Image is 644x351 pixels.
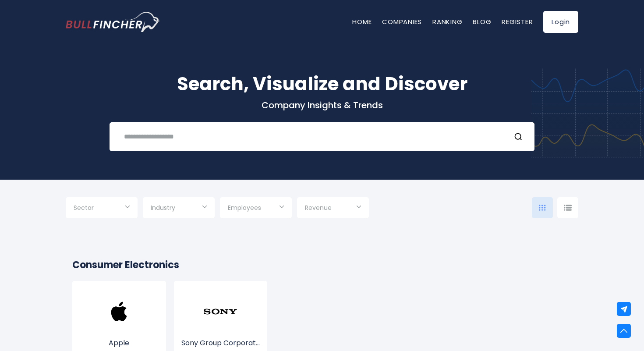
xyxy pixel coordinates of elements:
span: Revenue [305,204,332,212]
a: Home [352,17,372,26]
p: Apple [79,338,159,348]
img: AAPL.png [102,294,137,329]
a: Companies [382,17,422,26]
input: Selection [151,201,207,216]
img: icon-comp-list-view.svg [564,205,572,211]
img: icon-comp-grid.svg [539,205,546,211]
span: Employees [228,204,261,212]
a: Apple [79,310,159,348]
a: Login [543,11,578,33]
p: Company Insights & Trends [66,99,578,111]
input: Selection [74,201,130,216]
input: Selection [305,201,361,216]
button: Search [514,131,525,142]
span: Sector [74,204,94,212]
input: Selection [228,201,284,216]
a: Sony Group Corporat... [180,310,261,348]
span: Industry [151,204,175,212]
a: Ranking [432,17,462,26]
a: Go to homepage [66,12,160,32]
img: Bullfincher logo [66,12,160,32]
a: Register [502,17,533,26]
h1: Search, Visualize and Discover [66,70,578,98]
img: SONY.png [203,294,238,329]
p: Sony Group Corporation [180,338,261,348]
a: Blog [473,17,491,26]
h2: Consumer Electronics [72,258,572,272]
